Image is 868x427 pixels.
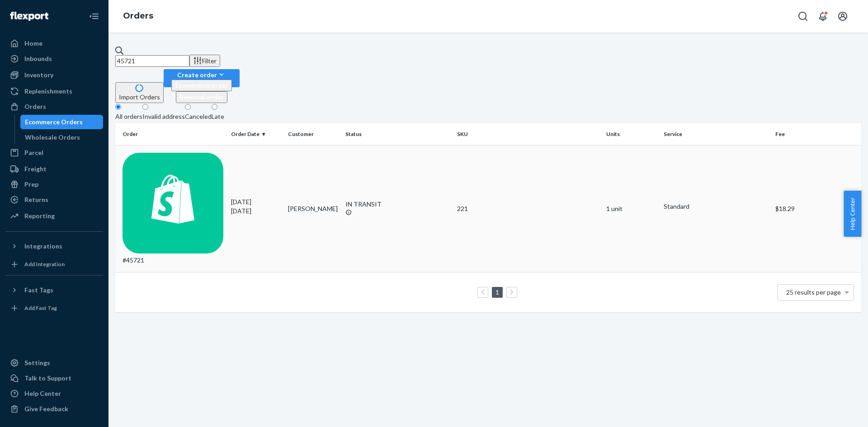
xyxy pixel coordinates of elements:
[24,39,42,48] div: Home
[5,162,103,176] a: Freight
[123,11,153,21] a: Orders
[5,356,103,370] a: Settings
[85,7,103,25] button: Close Navigation
[5,402,103,416] button: Give Feedback
[115,112,142,121] div: All orders
[24,286,53,295] div: Fast Tags
[5,36,103,51] a: Home
[5,52,103,66] a: Inbounds
[345,200,450,209] div: IN TRANSIT
[5,84,103,99] a: Replenishments
[288,130,338,138] div: Customer
[185,112,212,121] div: Canceled
[24,54,52,63] div: Inbounds
[284,145,342,272] td: [PERSON_NAME]
[603,123,660,145] th: Units
[231,206,281,216] p: [DATE]
[494,288,501,296] a: Page 1 is your current page
[814,7,832,25] button: Open notifications
[115,55,189,67] input: Search orders
[5,386,103,401] a: Help Center
[24,148,43,157] div: Parcel
[5,301,103,315] a: Add Fast Tag
[20,115,104,129] a: Ecommerce Orders
[115,123,227,145] th: Order
[5,68,103,82] a: Inventory
[24,102,46,111] div: Orders
[227,123,285,145] th: Order Date
[834,7,852,25] button: Open account menu
[772,145,861,272] td: $18.29
[24,70,53,80] div: Inventory
[603,145,660,272] td: 1 unit
[142,104,148,110] input: Invalid address
[10,12,48,21] img: Flexport logo
[453,123,603,145] th: SKU
[24,242,62,251] div: Integrations
[664,202,769,211] p: Standard
[24,374,71,383] div: Talk to Support
[185,104,191,110] input: Canceled
[142,112,185,121] div: Invalid address
[212,104,217,110] input: Late
[24,404,68,413] div: Give Feedback
[5,283,103,297] button: Fast Tags
[193,56,217,66] div: Filter
[24,389,61,398] div: Help Center
[24,180,38,189] div: Prep
[189,55,220,67] button: Filter
[25,117,83,127] div: Ecommerce Orders
[179,93,224,101] span: Removal order
[5,257,103,272] a: Add Integration
[772,123,861,145] th: Fee
[786,288,841,296] span: 25 results per page
[164,69,240,87] button: Create orderEcommerce orderRemoval order
[24,358,50,367] div: Settings
[5,239,103,253] button: Integrations
[342,123,454,145] th: Status
[24,195,48,204] div: Returns
[212,112,224,121] div: Late
[115,82,164,103] button: Import Orders
[844,191,861,237] button: Help Center
[25,133,80,142] div: Wholesale Orders
[176,91,227,103] button: Removal order
[5,145,103,160] a: Parcel
[794,7,812,25] button: Open Search Box
[24,164,47,174] div: Freight
[171,70,232,80] div: Create order
[171,80,232,91] button: Ecommerce order
[457,204,599,213] div: 221
[5,99,103,114] a: Orders
[5,371,103,385] a: Talk to Support
[24,87,72,96] div: Replenishments
[5,209,103,223] a: Reporting
[5,192,103,207] a: Returns
[116,3,160,29] ol: breadcrumbs
[24,211,55,221] div: Reporting
[20,130,104,145] a: Wholesale Orders
[660,123,772,145] th: Service
[231,197,281,216] div: [DATE]
[5,177,103,192] a: Prep
[123,153,224,265] div: #45721
[115,104,121,110] input: All orders
[175,81,228,89] span: Ecommerce order
[24,304,57,312] div: Add Fast Tag
[24,260,65,268] div: Add Integration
